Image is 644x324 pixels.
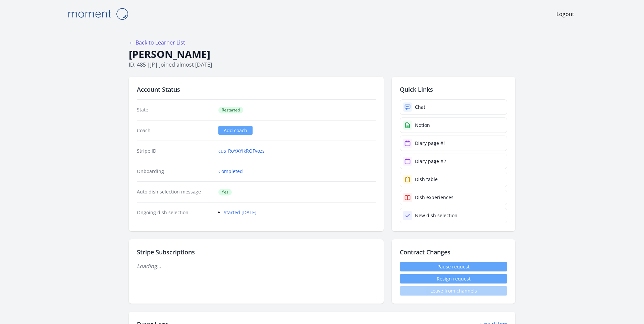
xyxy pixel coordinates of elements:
span: jp [150,61,155,68]
a: Logout [556,10,574,18]
dt: Auto dish selection message [137,188,213,195]
div: Notion [415,122,430,129]
a: Dish table [400,172,507,187]
a: Chat [400,99,507,115]
dt: Onboarding [137,168,213,175]
div: Dish experiences [415,194,453,201]
h2: Contract Changes [400,247,507,257]
a: Add coach [218,126,253,135]
h1: [PERSON_NAME] [129,48,515,61]
div: Diary page #2 [415,158,446,165]
a: Dish experiences [400,190,507,205]
a: Diary page #2 [400,154,507,169]
h2: Account Status [137,85,376,94]
a: cus_RoYAYlkROFvozs [218,148,265,154]
button: Resign request [400,274,507,283]
h2: Quick Links [400,85,507,94]
span: Leave from channels [400,286,507,296]
p: ID: 485 | | Joined almost [DATE] [129,61,515,69]
div: Dish table [415,176,438,183]
a: Notion [400,117,507,133]
a: Completed [218,168,243,175]
h2: Stripe Subscriptions [137,247,376,257]
a: ← Back to Learner List [129,39,185,46]
dt: Stripe ID [137,148,213,154]
a: Started [DATE] [224,209,257,216]
span: Yes [218,189,232,195]
img: Moment [64,5,131,22]
div: Chat [415,104,425,110]
span: Restarted [218,107,243,113]
p: Loading... [137,262,376,270]
dt: Coach [137,127,213,134]
div: New dish selection [415,212,458,219]
a: Pause request [400,262,507,271]
a: New dish selection [400,208,507,223]
dt: Ongoing dish selection [137,209,213,216]
dt: State [137,106,213,113]
div: Diary page #1 [415,140,446,147]
a: Diary page #1 [400,136,507,151]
